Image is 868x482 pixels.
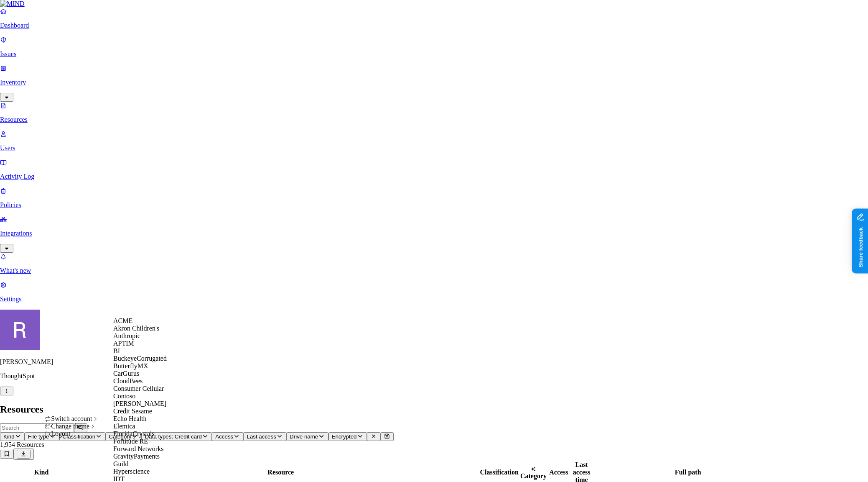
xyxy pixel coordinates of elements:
span: ButterflyMX [113,362,148,369]
div: Classification [480,469,519,476]
span: Guild [113,460,128,467]
span: Consumer Cellular [113,385,164,392]
span: BuckeyeCorrugated [113,355,167,362]
span: Forward Networks [113,445,163,452]
span: Hyperscience [113,468,150,475]
span: Credit Sesame [113,408,152,415]
span: Kind [3,433,15,440]
div: Access [548,469,569,476]
span: Category [109,433,131,440]
span: File type [28,433,49,440]
span: GravityPayments [113,453,160,460]
span: BI [113,347,120,354]
div: Full path [594,469,782,476]
span: APTIM [113,340,134,347]
div: Resource [83,469,479,476]
span: Echo Health [113,415,147,422]
div: Logout [44,430,99,438]
span: Anthropic [113,332,140,339]
span: Category [520,472,547,479]
span: Switch account [51,415,92,422]
span: Change theme [51,423,89,430]
span: Elemica [113,423,135,430]
span: Drive name [290,433,318,440]
span: Access [215,433,233,440]
span: Encrypted [332,433,357,440]
span: FloridaCrystals [113,430,155,437]
span: Last access [247,433,276,440]
span: Fortitude RE [113,438,148,445]
span: Contoso [113,392,135,400]
div: Kind [1,469,81,476]
span: CarGurus [113,370,139,377]
span: CloudBees [113,377,143,385]
span: ACME [113,317,132,324]
span: [PERSON_NAME] [113,400,166,407]
span: Akron Children's [113,325,159,332]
